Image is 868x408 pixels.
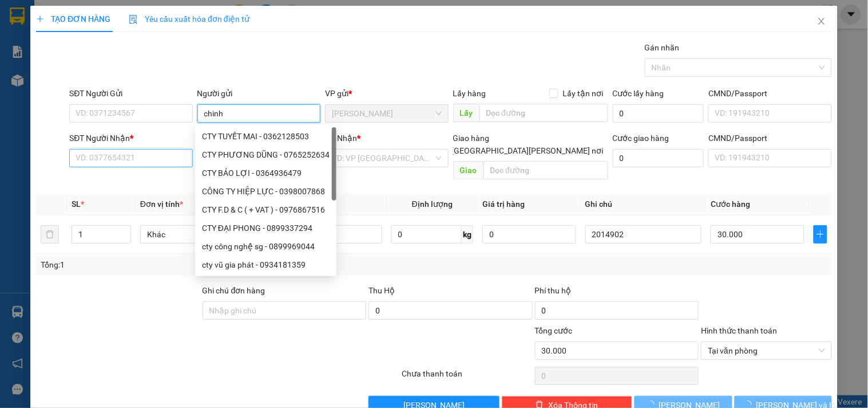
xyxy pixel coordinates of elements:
div: CTY F.D & C ( + VAT ) - 0976867516 [195,201,336,219]
div: cty vũ gia phát - 0934181359 [202,258,330,271]
span: plus [36,15,44,23]
span: Định lượng [412,199,453,209]
span: TẠO ĐƠN HÀNG [36,14,110,23]
input: Ghi chú đơn hàng [203,301,367,320]
span: Giao [453,161,483,179]
input: Cước lấy hàng [613,104,704,123]
span: Lấy [453,104,479,122]
div: CTY TUYẾT MAI - 0362128503 [202,130,330,143]
div: CTY PHƯƠNG DŨNG - 0765252634 [202,148,330,161]
span: Lấy hàng [453,89,486,98]
div: cty công nghệ sg - 0899969044 [202,240,330,253]
span: plus [814,230,827,239]
span: Giá trị hàng [482,199,525,209]
input: Dọc đường [483,161,608,179]
span: ĐL DUY [332,105,441,122]
div: VP gửi [325,87,448,100]
label: Cước giao hàng [613,134,669,143]
input: Ghi Chú [585,225,701,244]
div: cty công nghệ sg - 0899969044 [195,237,336,256]
div: Tổng: 1 [41,258,336,271]
div: CTY BẢO LỢI - 0364936479 [202,167,330,179]
span: Đơn vị tính [140,199,183,209]
span: Lấy tận nơi [558,87,608,100]
span: [GEOGRAPHIC_DATA][PERSON_NAME] nơi [447,144,608,157]
span: Giao hàng [453,134,490,143]
th: Ghi chú [581,193,706,215]
input: 0 [482,225,576,244]
div: Người gửi [197,87,320,100]
div: SĐT Người Nhận [69,132,192,144]
div: CTY TUYẾT MAI - 0362128503 [195,127,336,146]
button: Close [806,6,838,38]
div: CÔNG TY HIỆP LỰC - 0398007868 [202,185,330,198]
div: Chưa thanh toán [401,367,533,387]
div: CTY ĐẠI PHONG - 0899337294 [195,219,336,237]
button: delete [41,225,59,244]
span: Khác [147,226,249,243]
img: icon [129,15,138,24]
div: CTY PHƯƠNG DŨNG - 0765252634 [195,146,336,164]
div: CMND/Passport [708,87,831,100]
span: Yêu cầu xuất hóa đơn điện tử [129,14,249,23]
span: Tại văn phòng [708,342,825,359]
span: kg [462,225,473,244]
div: cty vũ gia phát - 0934181359 [195,256,336,274]
div: CTY ĐẠI PHONG - 0899337294 [202,222,330,234]
div: CTY BẢO LỢI - 0364936479 [195,164,336,182]
span: SL [72,199,81,209]
span: Tổng cước [535,326,573,335]
div: CMND/Passport [708,132,831,144]
input: Cước giao hàng [613,149,704,167]
label: Ghi chú đơn hàng [203,286,265,295]
button: plus [814,225,827,244]
div: SĐT Người Gửi [69,87,192,100]
div: CTY F.D & C ( + VAT ) - 0976867516 [202,203,330,216]
label: Hình thức thanh toán [701,326,777,335]
div: CÔNG TY HIỆP LỰC - 0398007868 [195,182,336,201]
span: VP Nhận [325,134,357,143]
span: close [817,17,826,26]
label: Gán nhãn [645,43,680,52]
div: Phí thu hộ [535,284,699,301]
input: Dọc đường [479,104,608,122]
span: Cước hàng [711,199,750,209]
span: Thu Hộ [368,286,395,295]
label: Cước lấy hàng [613,89,664,98]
